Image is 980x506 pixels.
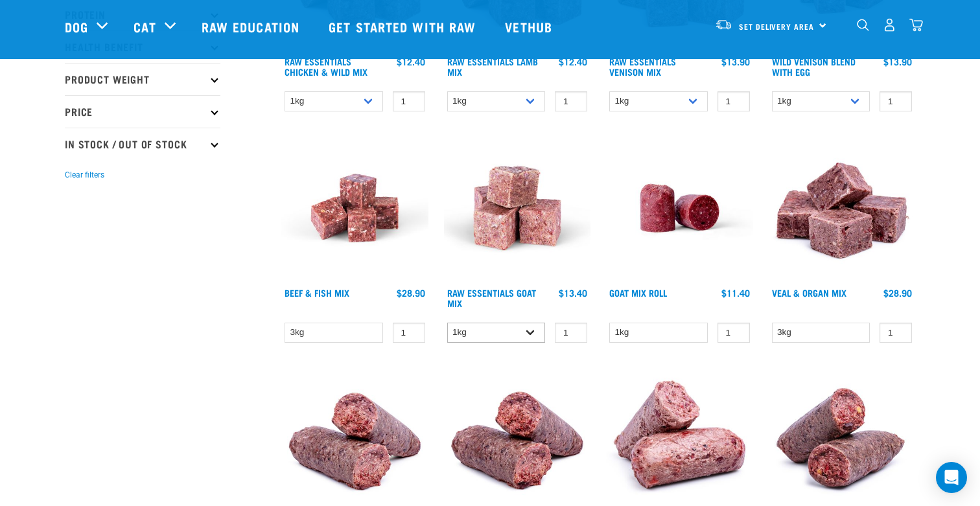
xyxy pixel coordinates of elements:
[555,323,587,343] input: 1
[65,169,104,181] button: Clear filters
[715,19,732,30] img: van-moving.png
[285,290,349,295] a: Beef & Fish Mix
[444,135,591,282] img: Goat M Ix 38448
[609,59,676,74] a: Raw Essentials Venison Mix
[606,135,753,282] img: Raw Essentials Chicken Lamb Beef Bulk Minced Raw Dog Food Roll Unwrapped
[772,290,846,295] a: Veal & Organ Mix
[880,91,912,111] input: 1
[316,1,492,52] a: Get started with Raw
[721,56,750,67] div: $13.90
[397,288,425,298] div: $28.90
[909,18,923,32] img: home-icon@2x.png
[739,24,814,29] span: Set Delivery Area
[717,91,750,111] input: 1
[285,59,367,74] a: Raw Essentials Chicken & Wild Mix
[281,135,428,282] img: Beef Mackerel 1
[883,18,896,32] img: user.png
[492,1,568,52] a: Vethub
[65,128,220,160] p: In Stock / Out Of Stock
[134,17,156,36] a: Cat
[609,290,667,295] a: Goat Mix Roll
[883,56,912,67] div: $13.90
[397,56,425,67] div: $12.40
[559,288,587,298] div: $13.40
[880,323,912,343] input: 1
[769,135,916,282] img: 1158 Veal Organ Mix 01
[65,17,88,36] a: Dog
[189,1,316,52] a: Raw Education
[447,59,538,74] a: Raw Essentials Lamb Mix
[857,19,869,31] img: home-icon-1@2x.png
[65,63,220,95] p: Product Weight
[393,323,425,343] input: 1
[721,288,750,298] div: $11.40
[555,91,587,111] input: 1
[65,95,220,128] p: Price
[447,290,536,305] a: Raw Essentials Goat Mix
[717,323,750,343] input: 1
[393,91,425,111] input: 1
[936,462,967,493] div: Open Intercom Messenger
[772,59,856,74] a: Wild Venison Blend with Egg
[559,56,587,67] div: $12.40
[883,288,912,298] div: $28.90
